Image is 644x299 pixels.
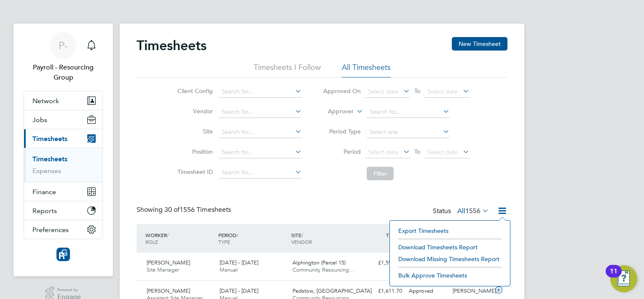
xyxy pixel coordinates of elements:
span: Select date [427,88,458,95]
a: Go to home page [24,248,103,261]
label: Approved On [323,87,361,95]
div: PERIOD [216,227,289,249]
button: Preferences [24,220,102,239]
div: Timesheets [24,148,102,182]
span: Network [32,97,59,105]
span: Manual [220,266,238,273]
span: 30 of [164,206,180,214]
a: P-Payroll - Resourcing Group [24,32,103,83]
button: Jobs [24,110,102,129]
span: Select date [427,148,458,156]
span: / [236,232,238,238]
div: Approved [405,284,449,298]
span: [DATE] - [DATE] [220,287,258,294]
div: SITE [289,227,362,249]
label: Position [175,148,213,155]
span: Powered by [57,286,81,294]
input: Search for... [367,106,450,118]
label: Approver [316,107,354,116]
span: / [167,232,169,238]
img: resourcinggroup-logo-retina.png [56,248,70,261]
span: Reports [32,207,57,215]
span: ROLE [145,238,158,245]
input: Select one [367,126,450,138]
button: Reports [24,201,102,220]
nav: Main navigation [13,24,113,276]
button: Filter [367,167,394,180]
span: Select date [368,148,398,156]
a: Timesheets [32,155,67,163]
span: To [412,85,423,96]
label: Period Type [323,128,361,135]
span: Timesheets [32,135,67,143]
div: Status [433,206,491,217]
span: / [301,232,303,238]
li: Export Timesheets [394,225,506,237]
span: TOTAL [386,232,401,238]
span: Alphington (Parcel 15) [292,259,346,266]
span: [DATE] - [DATE] [220,259,258,266]
input: Search for... [219,167,302,179]
label: All [457,207,489,215]
span: Site Manager [147,266,179,273]
div: 11 [610,271,617,282]
span: [PERSON_NAME] [147,287,190,294]
input: Search for... [219,106,302,118]
a: Expenses [32,167,61,175]
label: Site [175,128,213,135]
li: Bulk Approve Timesheets [394,270,506,281]
span: 1556 [465,207,480,215]
label: Timesheet ID [175,168,213,176]
span: 1556 Timesheets [164,206,231,214]
span: TYPE [218,238,230,245]
div: Showing [137,206,233,214]
li: Download Timesheets Report [394,241,506,253]
div: £1,590.00 [362,256,405,270]
input: Search for... [219,147,302,158]
li: All Timesheets [342,62,391,77]
button: Open Resource Center, 11 new notifications [610,265,637,292]
button: Finance [24,182,102,201]
span: Community Resourcing… [292,266,354,273]
li: Download Missing Timesheets Report [394,253,506,265]
span: Jobs [32,116,47,124]
button: Timesheets [24,129,102,148]
label: Vendor [175,107,213,115]
input: Search for... [219,126,302,138]
label: Period [323,148,361,155]
label: Client Config [175,87,213,95]
button: Network [24,91,102,110]
div: £1,611.70 [362,284,405,298]
li: Timesheets I Follow [254,62,321,77]
span: Finance [32,188,56,196]
div: [PERSON_NAME] [449,284,493,298]
span: Select date [368,88,398,95]
div: WORKER [143,227,216,249]
span: VENDOR [291,238,312,245]
h2: Timesheets [137,37,207,54]
span: Payroll - Resourcing Group [24,62,103,83]
span: Padstow, [GEOGRAPHIC_DATA] [292,287,372,294]
button: New Timesheet [452,37,507,51]
span: P- [59,40,68,51]
input: Search for... [219,86,302,98]
span: Preferences [32,226,69,234]
span: To [412,146,423,157]
span: [PERSON_NAME] [147,259,190,266]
